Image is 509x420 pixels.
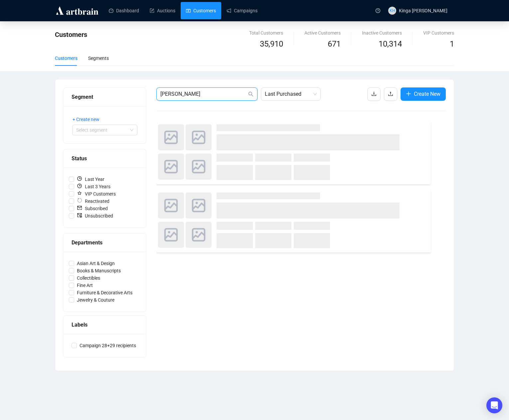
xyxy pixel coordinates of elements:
[450,39,454,49] span: 1
[74,267,123,274] span: Books & Manuscripts
[55,5,99,16] img: logo
[74,212,116,219] span: Unsubscribed
[150,2,175,19] a: Auctions
[72,321,138,329] div: Labels
[55,55,78,62] div: Customers
[371,91,377,96] span: download
[73,116,99,123] span: + Create new
[376,8,380,13] span: question-circle
[388,91,393,96] span: upload
[74,274,103,282] span: Collectibles
[414,90,440,98] span: Create New
[74,205,110,212] span: Subscribed
[74,289,135,296] span: Furniture & Decorative Arts
[158,193,184,218] img: photo.svg
[227,2,257,19] a: Campaigns
[74,183,113,190] span: Last 3 Years
[109,2,139,19] a: Dashboard
[74,190,118,198] span: VIP Customers
[72,114,105,125] button: + Create new
[260,38,283,51] span: 35,910
[72,154,138,163] div: Status
[55,31,87,39] span: Customers
[423,29,454,37] div: VIP Customers
[72,93,138,101] div: Segment
[265,88,317,100] span: Last Purchased
[158,124,184,150] img: photo.svg
[390,7,395,14] span: KH
[249,29,283,37] div: Total Customers
[74,176,107,183] span: Last Year
[186,124,212,150] img: photo.svg
[158,154,184,180] img: photo.svg
[72,238,138,247] div: Departments
[74,282,95,289] span: Fine Art
[304,29,341,37] div: Active Customers
[74,296,117,304] span: Jewelry & Couture
[328,39,341,49] span: 671
[406,91,411,96] span: plus
[399,8,447,13] span: Kinga [PERSON_NAME]
[401,87,446,101] button: Create New
[379,38,402,51] span: 10,314
[186,193,212,218] img: photo.svg
[186,154,212,180] img: photo.svg
[486,397,502,413] div: Open Intercom Messenger
[74,198,112,205] span: Reactivated
[74,260,117,267] span: Asian Art & Design
[186,2,216,19] a: Customers
[186,222,212,248] img: photo.svg
[158,222,184,248] img: photo.svg
[88,55,109,62] div: Segments
[160,90,247,98] input: Search Customer...
[248,91,254,97] span: search
[362,29,402,37] div: Inactive Customers
[77,342,139,349] span: Campaign 28+29 recipients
